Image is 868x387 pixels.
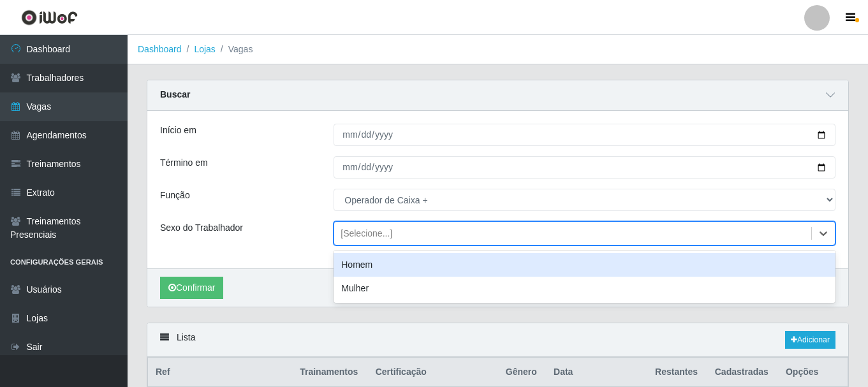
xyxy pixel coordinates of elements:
[341,227,392,240] div: [Selecione...]
[160,221,243,235] label: Sexo do Trabalhador
[334,277,835,300] div: Mulher
[160,189,190,202] label: Função
[160,156,208,170] label: Término em
[334,253,835,277] div: Homem
[21,10,78,26] img: CoreUI Logo
[160,124,196,137] label: Início em
[160,277,223,299] button: Confirmar
[147,323,848,357] div: Lista
[128,35,868,64] nav: breadcrumb
[334,124,835,146] input: 00/00/0000
[138,44,182,54] a: Dashboard
[334,156,835,179] input: 00/00/0000
[216,43,253,56] li: Vagas
[785,331,835,349] a: Adicionar
[160,89,190,99] strong: Buscar
[194,44,215,54] a: Lojas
